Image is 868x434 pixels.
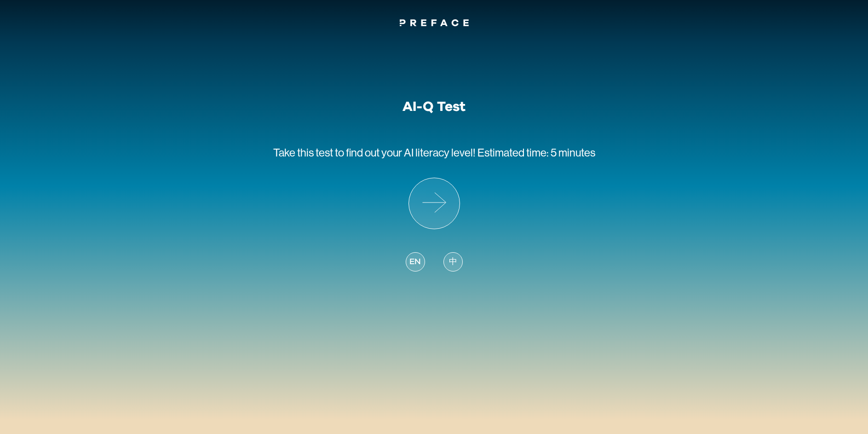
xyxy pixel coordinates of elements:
[346,146,476,159] span: find out your AI literacy level!
[273,146,344,159] span: Take this test to
[409,256,420,268] span: EN
[402,98,466,115] h1: AI-Q Test
[477,146,595,159] span: Estimated time: 5 minutes
[449,256,457,268] span: 中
